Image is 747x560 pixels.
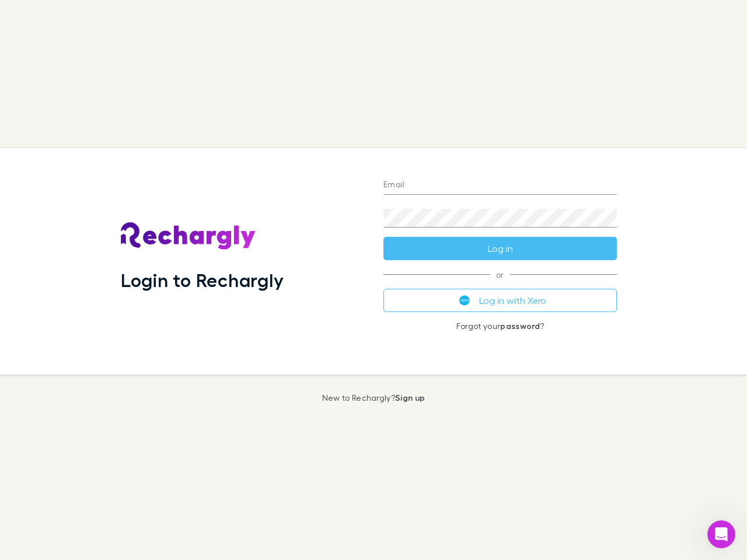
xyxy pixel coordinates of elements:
h1: Login to Rechargly [121,269,284,291]
a: password [500,321,540,331]
button: Log in with Xero [383,289,617,312]
img: Xero's logo [459,295,470,306]
iframe: Intercom live chat [707,520,735,548]
span: or [383,274,617,275]
button: Log in [383,237,617,260]
p: Forgot your ? [383,321,617,331]
a: Sign up [395,393,425,402]
p: New to Rechargly? [322,393,425,402]
img: Rechargly's Logo [121,222,256,250]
